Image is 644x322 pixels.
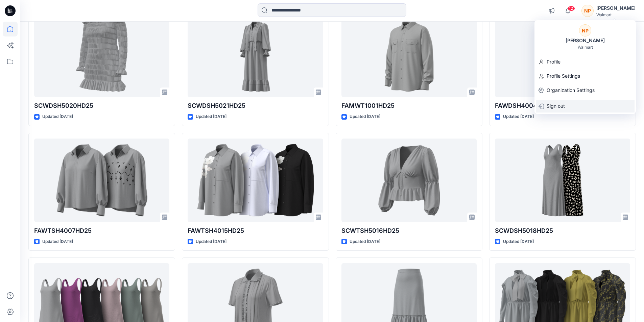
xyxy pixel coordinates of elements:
[341,14,477,97] a: FAMWT1001HD25
[534,55,636,68] a: Profile
[547,55,560,68] p: Profile
[503,238,534,245] p: Updated [DATE]
[579,24,591,36] div: NP
[188,101,323,110] p: SCWDSH5021HD25
[495,14,630,97] a: FAWDSH4004HD25
[341,101,477,110] p: FAMWT1001HD25
[547,100,565,113] p: Sign out
[495,101,630,110] p: FAWDSH4004HD25
[188,14,323,97] a: SCWDSH5021HD25
[34,14,169,97] a: SCWDSH5020HD25
[495,226,630,236] p: SCWDSH5018HD25
[196,113,226,120] p: Updated [DATE]
[581,5,594,17] div: NP
[188,139,323,222] a: FAWTSH4015HD25
[534,70,636,82] a: Profile Settings
[350,113,380,120] p: Updated [DATE]
[350,238,380,245] p: Updated [DATE]
[503,113,534,120] p: Updated [DATE]
[34,101,169,110] p: SCWDSH5020HD25
[562,36,609,45] div: [PERSON_NAME]
[196,238,226,245] p: Updated [DATE]
[495,139,630,222] a: SCWDSH5018HD25
[42,238,73,245] p: Updated [DATE]
[34,139,169,222] a: FAWTSH4007HD25
[568,6,575,11] span: 12
[596,4,636,12] div: [PERSON_NAME]
[534,84,636,97] a: Organization Settings
[34,226,169,236] p: FAWTSH4007HD25
[547,84,595,97] p: Organization Settings
[547,70,580,82] p: Profile Settings
[341,226,477,236] p: SCWTSH5016HD25
[596,12,636,17] div: Walmart
[188,226,323,236] p: FAWTSH4015HD25
[578,45,593,50] div: Walmart
[341,139,477,222] a: SCWTSH5016HD25
[42,113,73,120] p: Updated [DATE]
